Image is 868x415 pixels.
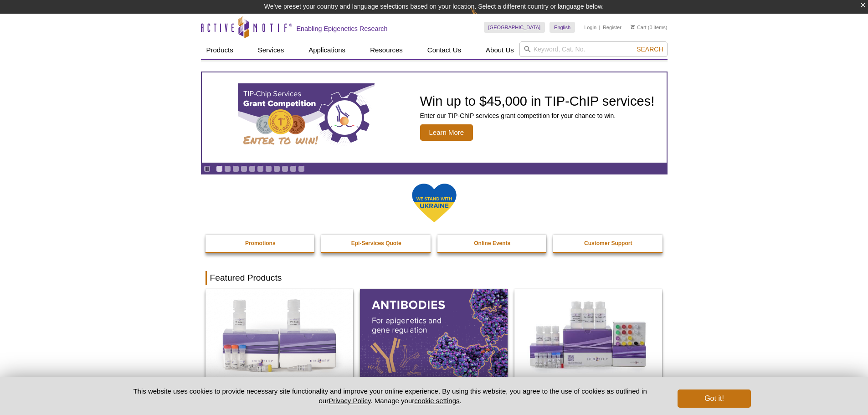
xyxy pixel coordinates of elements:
a: Online Events [437,235,548,252]
a: Epi-Services Quote [321,235,431,252]
a: Toggle autoplay [204,165,211,172]
a: Customer Support [553,235,663,252]
a: TIP-ChIP Services Grant Competition Win up to $45,000 in TIP-ChIP services! Enter our TIP-ChIP se... [202,72,667,163]
h2: Win up to $45,000 in TIP-ChIP services! [420,94,655,108]
input: Keyword, Cat. No. [519,41,668,57]
img: Your Cart [631,25,635,29]
p: Enter our TIP-ChIP services grant competition for your chance to win. [420,112,655,120]
a: Products [201,41,239,59]
article: TIP-ChIP Services Grant Competition [202,72,667,163]
a: Privacy Policy [329,397,370,405]
a: Applications [303,41,351,59]
strong: Online Events [474,240,510,246]
strong: Customer Support [584,240,632,246]
a: Go to slide 7 [265,165,272,172]
a: English [550,22,575,33]
a: Contact Us [422,41,467,59]
a: Go to slide 2 [224,165,231,172]
h2: Featured Products [205,271,663,285]
a: Go to slide 8 [273,165,280,172]
a: Login [584,24,596,31]
img: Change Here [471,7,495,28]
a: Go to slide 11 [298,165,305,172]
li: (0 items) [631,22,668,33]
a: Register [603,24,621,31]
button: Search [634,45,666,53]
a: Go to slide 9 [282,165,288,172]
img: All Antibodies [360,289,508,379]
span: Learn More [420,124,473,141]
strong: Promotions [245,240,276,246]
img: CUT&Tag-IT® Express Assay Kit [514,289,662,379]
a: Resources [365,41,408,59]
a: About Us [480,41,519,59]
a: Promotions [205,235,316,252]
img: We Stand With Ukraine [411,183,457,223]
a: Go to slide 1 [216,165,223,172]
img: TIP-ChIP Services Grant Competition [238,83,375,152]
a: [GEOGRAPHIC_DATA] [484,22,545,33]
a: Cart [631,24,647,31]
a: Go to slide 3 [232,165,239,172]
h2: Enabling Epigenetics Research [297,25,388,33]
span: Search [637,46,663,53]
a: Services [252,41,290,59]
button: cookie settings [414,397,459,405]
button: Got it! [678,389,750,408]
a: Go to slide 10 [290,165,297,172]
a: Go to slide 5 [249,165,256,172]
strong: Epi-Services Quote [351,240,401,246]
img: DNA Library Prep Kit for Illumina [205,289,353,379]
li: | [599,22,601,33]
a: Go to slide 6 [257,165,264,172]
a: Go to slide 4 [241,165,247,172]
p: This website uses cookies to provide necessary site functionality and improve your online experie... [118,386,663,405]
